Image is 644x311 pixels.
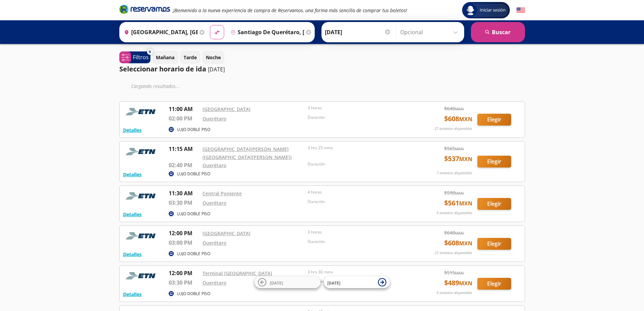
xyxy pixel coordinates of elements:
[169,229,199,237] p: 12:00 PM
[202,106,251,112] a: [GEOGRAPHIC_DATA]
[455,106,464,111] small: MXN
[123,291,142,298] button: Detalles
[324,276,390,288] button: [DATE]
[400,24,461,41] input: Opcional
[455,146,464,151] small: MXN
[177,127,210,133] p: LUJO DOBLE PISO
[177,211,210,217] p: LUJO DOBLE PISO
[436,170,472,176] p: 7 asientos disponibles
[184,54,197,61] p: Tarde
[152,51,178,64] button: Mañana
[123,229,160,243] img: RESERVAMOS
[308,145,410,151] p: 3 hrs 25 mins
[169,239,199,247] p: 03:00 PM
[169,279,199,287] p: 03:30 PM
[123,145,160,158] img: RESERVAMOS
[169,189,199,197] p: 11:30 AM
[228,24,304,41] input: Buscar Destino
[270,280,283,286] span: [DATE]
[169,105,199,113] p: 11:00 AM
[123,171,142,178] button: Detalles
[177,291,210,297] p: LUJO DOBLE PISO
[308,161,410,167] p: Duración
[180,51,200,64] button: Tarde
[471,22,525,42] button: Buscar
[119,64,206,74] p: Seleccionar horario de ida
[202,115,226,122] a: Querétaro
[156,54,174,61] p: Mañana
[308,239,410,245] p: Duración
[308,189,410,195] p: 4 horas
[444,105,464,112] span: $ 640
[202,280,226,286] a: Querétaro
[169,199,199,207] p: 03:30 PM
[177,251,210,257] p: LUJO DOBLE PISO
[308,229,410,235] p: 3 horas
[444,229,464,236] span: $ 640
[202,51,224,64] button: Noche
[455,270,464,275] small: MXN
[459,200,472,207] small: MXN
[121,24,198,41] input: Buscar Origen
[325,24,391,41] input: Elegir Fecha
[119,4,170,14] i: Brand Logo
[477,156,511,168] button: Elegir
[444,154,472,164] span: $ 537
[477,7,508,14] span: Iniciar sesión
[459,115,472,123] small: MXN
[202,200,226,206] a: Querétaro
[308,269,410,275] p: 3 hrs 30 mins
[208,65,225,73] p: [DATE]
[477,114,511,126] button: Elegir
[202,270,272,276] a: Terminal [GEOGRAPHIC_DATA]
[123,127,142,134] button: Detalles
[444,278,472,288] span: $ 489
[459,155,472,163] small: MXN
[308,114,410,120] p: Duración
[123,105,160,118] img: RESERVAMOS
[327,280,340,286] span: [DATE]
[444,269,464,276] span: $ 515
[444,189,464,196] span: $ 590
[133,53,149,61] p: Filtros
[455,191,464,196] small: MXN
[202,146,291,160] a: [GEOGRAPHIC_DATA][PERSON_NAME] ([GEOGRAPHIC_DATA][PERSON_NAME])
[444,145,464,152] span: $ 565
[206,54,221,61] p: Noche
[123,251,142,258] button: Detalles
[477,278,511,290] button: Elegir
[202,240,226,246] a: Querétaro
[119,51,150,63] button: 0Filtros
[434,126,472,132] p: 27 asientos disponibles
[477,198,511,210] button: Elegir
[255,276,320,288] button: [DATE]
[459,280,472,287] small: MXN
[202,190,242,197] a: Central Poniente
[517,6,525,15] button: English
[169,269,199,277] p: 12:00 PM
[123,269,160,283] img: RESERVAMOS
[202,162,226,169] a: Querétaro
[436,290,472,296] p: 9 asientos disponibles
[169,145,199,153] p: 11:15 AM
[444,198,472,208] span: $ 561
[177,171,210,177] p: LUJO DOBLE PISO
[131,83,180,89] em: Cargando resultados ...
[123,189,160,203] img: RESERVAMOS
[434,250,472,256] p: 23 asientos disponibles
[444,238,472,248] span: $ 608
[119,4,170,16] a: Brand Logo
[459,240,472,247] small: MXN
[123,211,142,218] button: Detalles
[173,7,407,14] em: ¡Bienvenido a la nueva experiencia de compra de Reservamos, una forma más sencilla de comprar tus...
[149,49,151,55] span: 0
[202,230,251,237] a: [GEOGRAPHIC_DATA]
[308,199,410,205] p: Duración
[169,161,199,169] p: 02:40 PM
[308,105,410,111] p: 3 horas
[477,238,511,250] button: Elegir
[436,210,472,216] p: 9 asientos disponibles
[169,114,199,123] p: 02:00 PM
[455,230,464,236] small: MXN
[444,114,472,124] span: $ 608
